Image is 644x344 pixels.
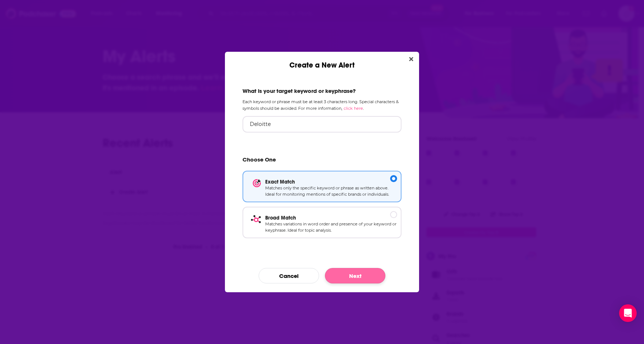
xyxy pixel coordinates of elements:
a: click here [344,106,363,111]
button: Cancel [259,268,319,283]
input: Ex: brand name, person, topic [243,116,401,133]
p: Matches only the specific keyword or phrase as written above. Ideal for monitoring mentions of sp... [265,185,397,198]
p: Broad Match [265,215,397,221]
button: Next [325,268,385,283]
h2: What is your target keyword or keyphrase? [243,87,401,94]
p: Each keyword or phrase must be at least 3 characters long. Special characters & symbols should be... [243,99,401,111]
div: Open Intercom Messenger [619,304,637,322]
p: Exact Match [265,179,397,185]
h2: Choose One [243,156,401,166]
p: Matches variations in word order and presence of your keyword or keyphrase. Ideal for topic analy... [265,221,397,234]
div: Create a New Alert [225,52,419,70]
button: Close [406,55,416,64]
